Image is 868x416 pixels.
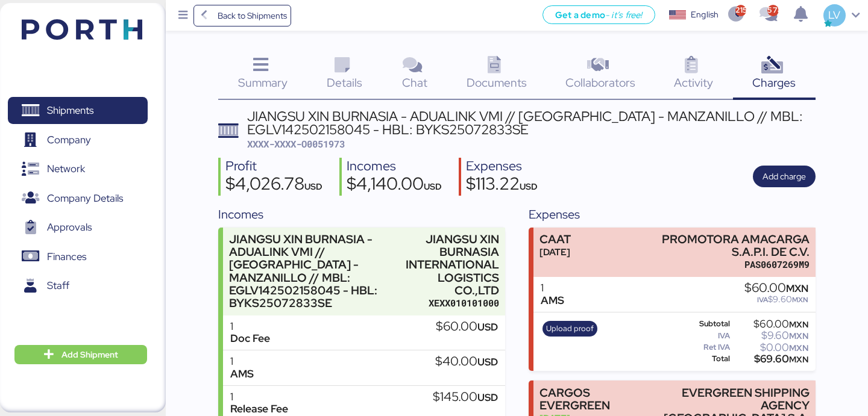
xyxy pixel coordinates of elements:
div: $60.00 [436,320,498,334]
button: Add Shipment [14,345,147,364]
span: MXN [786,282,808,295]
span: USD [520,181,538,192]
div: Expenses [529,205,815,223]
div: $69.60 [732,355,808,364]
a: Finances [8,243,148,270]
div: Incomes [347,158,442,175]
div: AMS [230,368,254,380]
span: Network [47,160,85,178]
div: 1 [230,391,288,403]
span: Staff [47,277,69,294]
span: MXN [789,343,808,353]
div: Expenses [466,158,538,175]
span: Documents [467,75,527,90]
span: USD [477,391,498,404]
div: Doc Fee [230,332,270,345]
div: Incomes [218,205,505,223]
div: $4,026.78 [225,175,322,196]
div: JIANGSU XIN BURNASIA - ADUALINK VMI // [GEOGRAPHIC_DATA] - MANZANILLO // MBL: EGLV142502158045 - ... [247,110,816,137]
div: PAS0607269M9 [647,258,810,271]
span: Approvals [47,219,92,236]
div: $145.00 [433,391,498,404]
span: Company Details [47,190,123,207]
span: USD [477,320,498,334]
span: Activity [674,75,713,90]
span: USD [304,181,322,192]
a: Shipments [8,97,148,125]
span: Add Shipment [61,347,118,362]
a: Company Details [8,184,148,212]
span: Charges [752,75,796,90]
span: MXN [789,331,808,341]
button: Add charge [753,166,816,187]
span: Add charge [763,169,806,184]
span: Details [327,75,362,90]
div: Subtotal [678,320,730,328]
div: $60.00 [744,282,808,295]
div: Release Fee [230,403,288,415]
div: $113.22 [466,175,538,196]
span: Summary [238,75,288,90]
div: $0.00 [732,343,808,352]
span: Chat [402,75,427,90]
div: JIANGSU XIN BURNASIA - ADUALINK VMI // [GEOGRAPHIC_DATA] - MANZANILLO // MBL: EGLV142502158045 - ... [229,233,400,309]
div: $4,140.00 [347,175,442,196]
a: Staff [8,272,148,300]
div: English [691,8,719,21]
div: PROMOTORA AMACARGA S.A.P.I. DE C.V. [647,233,810,258]
a: Company [8,126,148,154]
span: Collaborators [565,75,635,90]
div: [DATE] [539,246,571,258]
span: XXXX-XXXX-O0051973 [247,138,345,150]
button: Menu [173,5,193,26]
div: $9.60 [732,331,808,340]
span: Shipments [47,102,93,119]
a: Back to Shipments [193,5,292,26]
div: CAAT [539,233,571,246]
span: LV [828,7,840,23]
span: USD [477,355,498,368]
span: Back to Shipments [218,8,287,23]
div: Total [678,355,730,363]
div: 1 [230,320,270,333]
a: Network [8,155,148,183]
span: USD [424,181,442,192]
span: MXN [789,354,808,365]
span: MXN [789,319,808,330]
span: MXN [792,295,808,305]
div: $60.00 [732,320,808,329]
div: Profit [225,158,322,175]
span: Finances [47,248,86,265]
div: IVA [678,332,730,340]
div: 1 [230,355,254,368]
span: IVA [757,295,768,305]
span: Upload proof [546,322,594,335]
div: CARGOS EVERGREEN [539,387,642,412]
a: Approvals [8,214,148,241]
div: AMS [541,294,564,307]
div: JIANGSU XIN BURNASIA INTERNATIONAL LOGISTICS CO.,LTD [406,233,499,297]
span: Company [47,131,91,149]
div: $9.60 [744,295,808,304]
div: Ret IVA [678,343,730,352]
div: 1 [541,282,564,294]
button: Upload proof [542,321,598,337]
div: $40.00 [435,355,498,368]
div: XEXX010101000 [406,297,499,309]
